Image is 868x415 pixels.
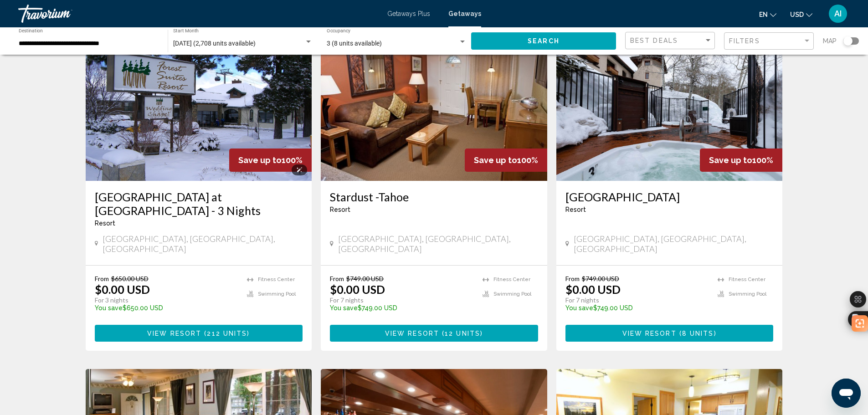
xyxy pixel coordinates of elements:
span: $749.00 USD [346,275,384,282]
span: Resort [565,206,586,213]
span: From [565,275,580,282]
span: Best Deals [630,37,678,44]
a: Stardust -Tahoe [330,190,538,204]
span: AI [834,9,842,18]
span: ( ) [201,330,250,337]
span: Save up to [238,155,282,165]
span: [GEOGRAPHIC_DATA], [GEOGRAPHIC_DATA], [GEOGRAPHIC_DATA] [338,234,538,254]
button: View Resort(12 units) [330,325,538,342]
div: 100% [700,149,782,172]
p: $749.00 USD [330,304,473,312]
span: Map [823,35,837,47]
span: Fitness Center [493,277,530,282]
p: For 3 nights [95,296,238,304]
span: Swimming Pool [493,291,531,297]
div: 100% [229,149,312,172]
span: $650.00 USD [111,275,149,282]
img: 0916O01X.jpg [556,35,783,181]
span: 12 units [445,330,480,337]
span: en [759,11,768,18]
span: 3 (8 units available) [327,40,382,47]
a: Travorium [18,5,378,23]
span: [GEOGRAPHIC_DATA], [GEOGRAPHIC_DATA], [GEOGRAPHIC_DATA] [103,234,303,254]
mat-select: Sort by [630,37,712,45]
p: $0.00 USD [330,282,385,296]
button: Filter [724,32,814,51]
iframe: Button to launch messaging window [832,379,861,408]
a: [GEOGRAPHIC_DATA] [565,190,774,204]
span: View Resort [622,330,677,337]
a: [GEOGRAPHIC_DATA] at [GEOGRAPHIC_DATA] - 3 Nights [95,190,303,217]
button: User Menu [826,4,850,23]
span: From [330,275,344,282]
span: USD [790,11,804,18]
span: Search [528,38,560,45]
p: $650.00 USD [95,304,238,312]
span: [GEOGRAPHIC_DATA], [GEOGRAPHIC_DATA], [GEOGRAPHIC_DATA] [574,234,774,254]
a: Getaways Plus [387,10,430,17]
button: Change language [759,8,776,21]
p: $0.00 USD [565,282,621,296]
span: You save [565,304,593,312]
button: Search [471,32,616,49]
a: Getaways [448,10,481,17]
span: [DATE] (2,708 units available) [173,40,256,47]
span: Fitness Center [729,277,765,282]
span: View Resort [147,330,201,337]
span: Save up to [709,155,752,165]
span: Save up to [474,155,517,165]
span: ( ) [439,330,483,337]
span: You save [330,304,358,312]
span: Filters [729,37,760,45]
button: Change currency [790,8,812,21]
span: Fitness Center [258,277,295,282]
p: For 7 nights [330,296,473,304]
img: RK73E01X.jpg [86,35,312,181]
span: ( ) [677,330,717,337]
p: $749.00 USD [565,304,709,312]
p: For 7 nights [565,296,709,304]
button: View Resort(212 units) [95,325,303,342]
span: View Resort [385,330,439,337]
p: $0.00 USD [95,282,150,296]
button: View Resort(8 units) [565,325,774,342]
span: Resort [330,206,350,213]
span: Swimming Pool [258,291,296,297]
span: 8 units [682,330,714,337]
span: You save [95,304,123,312]
span: Resort [95,220,115,227]
div: 100% [465,149,547,172]
span: From [95,275,109,282]
img: 0515I01L.jpg [321,35,547,181]
span: Swimming Pool [729,291,766,297]
span: 212 units [207,330,247,337]
span: $749.00 USD [582,275,619,282]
